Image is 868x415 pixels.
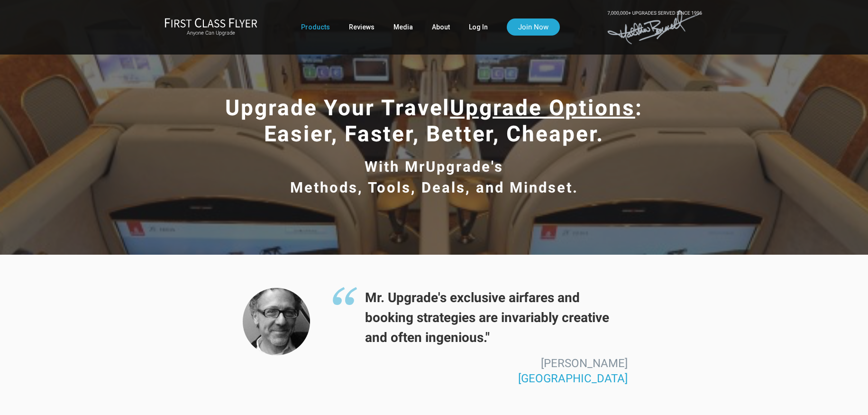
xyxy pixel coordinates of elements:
img: First Class Flyer [164,18,257,28]
span: [GEOGRAPHIC_DATA] [518,372,628,385]
a: Media [393,18,413,36]
span: Upgrade Options [450,95,635,120]
a: Log In [469,18,488,36]
span: With MrUpgrade's Methods, Tools, Deals, and Mindset. [290,158,578,196]
a: About [432,18,450,36]
span: Upgrade Your Travel : Easier, Faster, Better, Cheaper. [225,95,643,147]
img: Thomas [243,288,310,355]
a: First Class FlyerAnyone Can Upgrade [164,18,257,37]
a: Join Now [507,18,560,36]
a: Products [301,18,330,36]
span: Mr. Upgrade's exclusive airfares and booking strategies are invariably creative and often ingenio... [332,288,628,348]
small: Anyone Can Upgrade [164,30,257,37]
span: [PERSON_NAME] [541,357,628,370]
a: Reviews [349,18,375,36]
